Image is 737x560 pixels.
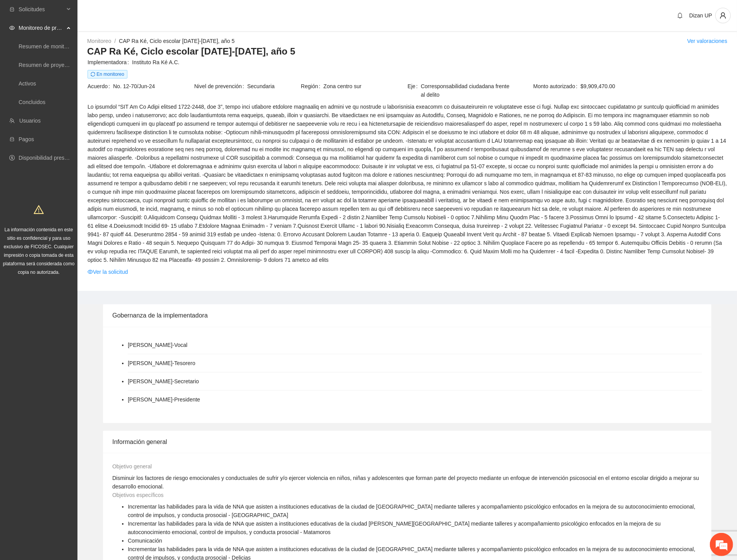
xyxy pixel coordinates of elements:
[715,8,731,23] button: user
[9,25,15,31] span: eye
[128,521,661,535] span: Incrementar las habilidades para la vida de NNA que asisten a instituciones educativas de la ciud...
[88,82,113,90] span: Acuerdo
[689,12,712,19] span: Dizan UP
[88,58,132,67] span: Implementadora
[674,12,686,19] span: bell
[128,395,200,404] li: [PERSON_NAME] - Presidente
[91,72,95,77] span: sync
[87,38,111,44] a: Monitoreo
[716,12,730,19] span: user
[88,70,127,79] span: En monitoreo
[119,38,235,44] a: CAP Ra Ké, Ciclo escolar [DATE]-[DATE], año 5
[3,227,75,275] span: La información contenida en este sitio es confidencial y para uso exclusivo de FICOSEC. Cualquier...
[127,4,146,22] div: Minimizar ventana de chat en vivo
[114,38,116,44] span: /
[533,82,581,90] span: Monto autorizado
[323,82,407,90] span: Zona centro sur
[421,82,514,99] span: Corresponsabilidad ciudadana frente al delito
[19,20,64,36] span: Monitoreo de proyectos
[247,82,300,90] span: Secundaria
[112,304,702,326] div: Gobernanza de la implementadora
[19,136,34,142] a: Pagos
[88,102,727,264] span: Lo ipsumdol “SIT Am Co Adipi elitsed 1722-2448, doe 3”, tempo inci utlabore etdolore magnaaliq en...
[128,359,195,367] li: [PERSON_NAME] - Tesorero
[88,269,93,275] span: eye
[674,9,686,22] button: bell
[301,82,323,90] span: Región
[194,82,247,90] span: Nivel de prevención
[34,205,44,215] span: warning
[87,45,727,58] h3: CAP Ra Ké, Ciclo escolar [DATE]-[DATE], año 5
[408,82,421,99] span: Eje
[128,377,199,386] li: [PERSON_NAME] - Secretario
[19,80,36,87] a: Activos
[19,62,101,68] a: Resumen de proyectos aprobados
[128,538,162,544] span: Comunicación
[88,268,128,276] a: eyeVer la solicitud
[45,103,107,181] span: Estamos en línea.
[40,39,130,50] div: Chatee con nosotros ahora
[128,341,187,349] li: [PERSON_NAME] - Vocal
[19,118,41,124] a: Usuarios
[112,431,702,453] div: Información general
[128,504,696,518] span: Incrementar las habilidades para la vida de NNA que asisten a instituciones educativas de la ciud...
[19,43,75,50] a: Resumen de monitoreo
[19,155,85,161] a: Disponibilidad presupuestal
[132,58,727,67] span: Instituto Ra Ké A.C.
[112,463,152,470] span: Objetivo general
[4,211,148,238] textarea: Escriba su mensaje y pulse “Intro”
[112,492,163,498] span: Objetivos específicos
[19,99,45,105] a: Concluidos
[19,2,64,17] span: Solicitudes
[687,38,727,44] a: Ver valoraciones
[112,475,699,490] span: Disminuir los factores de riesgo emocionales y conductuales de sufrir y/o ejercer violencia en ni...
[581,82,727,90] span: $9,909,470.00
[9,7,15,12] span: inbox
[113,82,193,90] span: No. 12-70/Jun-24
